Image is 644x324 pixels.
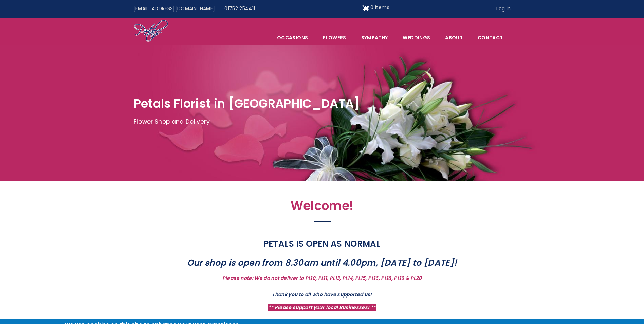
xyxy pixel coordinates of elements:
strong: Thank you to all who have supported us! [272,291,372,298]
span: Occasions [270,31,315,45]
a: Flowers [316,31,353,45]
strong: Please note: We do not deliver to PL10, PL11, PL13, PL14, PL15, PL16, PL18, PL19 & PL20 [222,275,422,282]
a: [EMAIL_ADDRESS][DOMAIN_NAME] [129,2,220,15]
strong: ** Please support your local Businesses! ** [268,304,375,311]
h2: Welcome! [174,199,470,217]
a: Shopping cart 0 items [362,2,389,13]
a: Log in [492,2,515,15]
strong: PETALS IS OPEN AS NORMAL [263,238,381,250]
strong: Our shop is open from 8.30am until 4.00pm, [DATE] to [DATE]! [187,257,457,269]
img: Home [134,19,169,43]
a: Contact [471,31,510,45]
a: Sympathy [354,31,395,45]
span: Weddings [395,31,437,45]
span: 0 items [370,4,389,11]
a: 01752 254411 [220,2,260,15]
p: Flower Shop and Delivery [134,117,511,127]
span: Petals Florist in [GEOGRAPHIC_DATA] [134,95,360,112]
a: About [438,31,470,45]
img: Shopping cart [362,2,369,13]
